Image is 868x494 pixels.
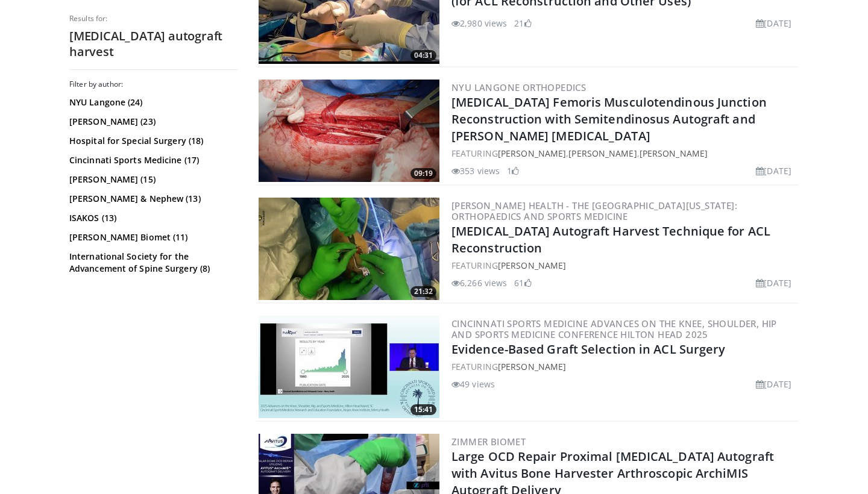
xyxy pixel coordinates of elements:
li: [DATE] [756,277,791,289]
a: Hospital for Special Surgery (18) [69,135,235,147]
a: Evidence-Based Graft Selection in ACL Surgery [451,341,726,357]
div: FEATURING [451,360,796,373]
li: 353 views [451,164,500,177]
li: [DATE] [756,378,791,390]
span: 15:41 [410,404,436,415]
a: [PERSON_NAME] [640,148,708,159]
a: [MEDICAL_DATA] Autograft Harvest Technique for ACL Reconstruction [451,223,770,256]
a: [PERSON_NAME] [498,148,566,159]
a: [PERSON_NAME] & Nephew (13) [69,193,235,205]
h3: Filter by author: [69,80,238,89]
a: Zimmer Biomet [451,436,526,448]
a: [PERSON_NAME] [498,260,566,271]
span: 21:32 [410,286,436,297]
a: [PERSON_NAME] (23) [69,116,235,128]
p: Results for: [69,14,238,23]
a: 09:19 [259,80,439,182]
li: 61 [514,277,531,289]
a: Cincinnati Sports Medicine (17) [69,154,235,166]
a: [PERSON_NAME] (15) [69,174,235,186]
a: Cincinnati Sports Medicine Advances on the Knee, Shoulder, Hip and Sports Medicine Conference Hil... [451,317,777,340]
a: 21:32 [259,198,439,300]
li: 6,266 views [451,277,507,289]
div: FEATURING [451,259,796,272]
span: 09:19 [410,168,436,179]
a: [PERSON_NAME] Health - The [GEOGRAPHIC_DATA][US_STATE]: Orthopaedics and Sports Medicine [451,199,737,222]
li: 49 views [451,378,495,390]
a: [PERSON_NAME] [498,361,566,372]
a: [PERSON_NAME] Biomet (11) [69,231,235,243]
a: ISAKOS (13) [69,212,235,224]
li: 21 [514,17,531,30]
div: FEATURING , , [451,147,796,160]
a: [PERSON_NAME] [568,148,637,159]
li: [DATE] [756,17,791,30]
img: 9a1eea6b-ac09-45e0-a041-40d94762aaae.jpg.300x170_q85_crop-smart_upscale.jpg [259,80,439,182]
li: [DATE] [756,164,791,177]
a: International Society for the Advancement of Spine Surgery (8) [69,251,235,275]
a: NYU Langone (24) [69,96,235,108]
img: 4fa9f870-cdb3-4969-9e53-29e10e3a135f.300x170_q85_crop-smart_upscale.jpg [259,198,439,300]
a: NYU Langone Orthopedics [451,81,586,93]
a: 15:41 [259,316,439,418]
h2: [MEDICAL_DATA] autograft harvest [69,28,238,60]
li: 1 [507,164,519,177]
a: [MEDICAL_DATA] Femoris Musculotendinous Junction Reconstruction with Semitendinosus Autograft and... [451,94,767,144]
li: 2,980 views [451,17,507,30]
img: dca7b889-fde5-43a0-b706-b7ac4a34708c.300x170_q85_crop-smart_upscale.jpg [259,316,439,418]
span: 04:31 [410,50,436,61]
